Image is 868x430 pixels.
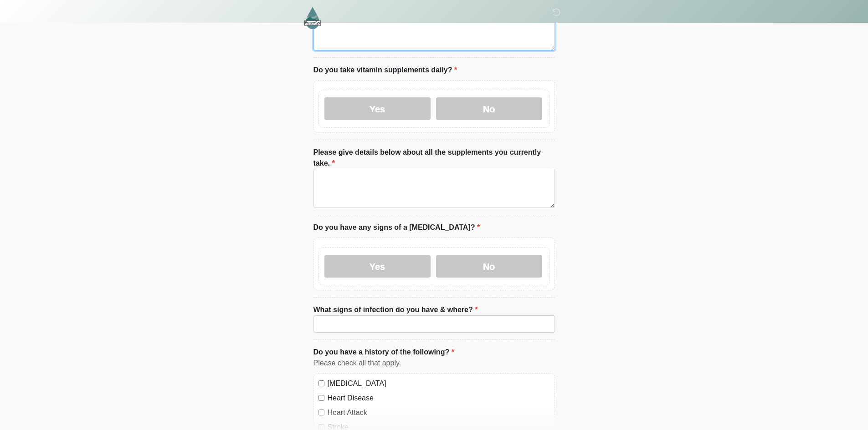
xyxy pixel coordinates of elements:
[304,7,321,29] img: RenewYou IV Hydration and Wellness Logo
[313,304,478,315] label: What signs of infection do you have & where?
[318,424,324,430] input: Stroke
[313,65,457,76] label: Do you take vitamin supplements daily?
[313,147,555,169] label: Please give details below about all the supplements you currently take.
[313,358,555,369] div: Please check all that apply.
[318,410,324,415] input: Heart Attack
[324,97,431,120] label: Yes
[328,378,550,389] label: [MEDICAL_DATA]
[436,255,542,278] label: No
[318,395,324,401] input: Heart Disease
[318,380,324,386] input: [MEDICAL_DATA]
[328,407,550,418] label: Heart Attack
[328,393,550,404] label: Heart Disease
[313,347,454,358] label: Do you have a history of the following?
[313,222,480,233] label: Do you have any signs of a [MEDICAL_DATA]?
[324,255,431,278] label: Yes
[436,97,542,120] label: No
